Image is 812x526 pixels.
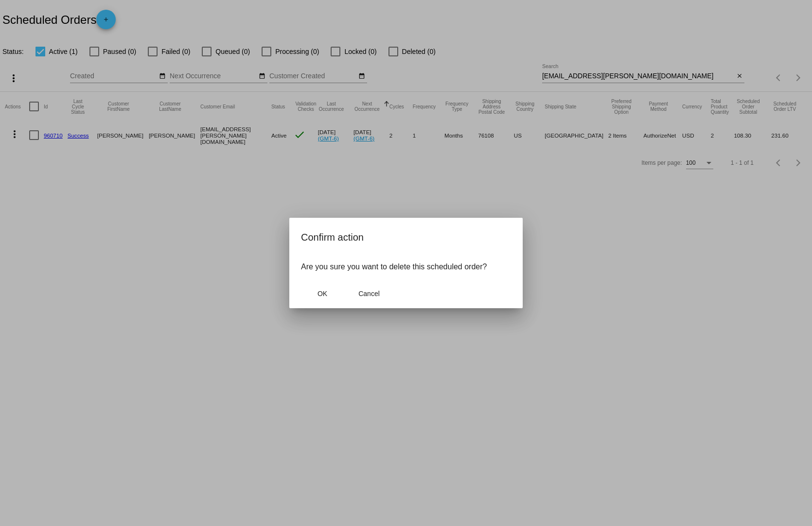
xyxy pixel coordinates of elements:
[301,263,511,271] p: Are you sure you want to delete this scheduled order?
[348,285,390,302] button: Close dialog
[301,285,344,302] button: Close dialog
[358,290,380,298] span: Cancel
[318,290,327,298] span: OK
[301,229,511,245] h2: Confirm action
